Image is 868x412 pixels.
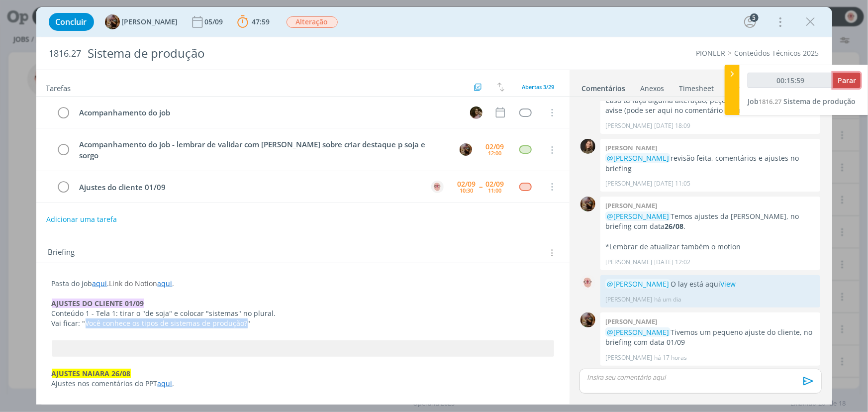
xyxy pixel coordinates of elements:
span: Link do Notion [109,279,158,288]
span: Concluir [56,18,87,26]
div: Sistema de produção [84,41,494,66]
div: 5 [750,13,759,22]
p: O lay está aqui [605,279,815,289]
a: Conteúdos Técnicos 2025 [735,48,819,58]
span: Vai ficar: "Você conhece os tipos de sistemas de produção?" [52,318,251,328]
p: *Lembrar de atualizar também o motion [605,242,815,252]
button: 47:59 [235,14,273,30]
button: A [459,142,474,157]
p: [PERSON_NAME] [605,295,652,304]
strong: AJUSTES DO CLIENTE 01/09 [52,299,144,308]
span: [PERSON_NAME] [122,18,178,25]
a: aqui [93,279,107,288]
div: 12:00 [488,150,502,156]
div: 10:30 [460,188,474,193]
span: [DATE] 12:02 [654,258,690,267]
img: A [580,275,595,290]
b: [PERSON_NAME] [605,317,657,326]
button: A[PERSON_NAME] [105,14,178,29]
a: View [720,279,736,289]
button: 5 [742,14,758,30]
a: aqui [158,379,173,388]
p: Temos ajustes da [PERSON_NAME], no briefing com data . [605,211,815,232]
img: J [580,139,595,154]
p: Tivemos um pequeno ajuste do cliente, no briefing com data 01/09 [605,327,815,348]
p: revisão feita, comentários e ajustes no briefing [605,153,815,174]
button: Parar [833,73,861,88]
span: 47:59 [252,17,270,26]
div: 11:00 [488,188,502,193]
img: N [470,106,482,119]
button: Adicionar uma tarefa [46,210,117,228]
div: 02/09 [458,181,476,188]
button: A [430,179,445,194]
b: [PERSON_NAME] [605,201,657,210]
span: Tarefas [46,81,71,93]
img: A [105,14,120,29]
p: [PERSON_NAME] [605,121,652,130]
strong: AJUSTES NAIARA 26/08 [52,369,131,378]
img: A [580,312,595,327]
div: 05/09 [205,18,225,25]
div: dialog [36,7,832,405]
span: @[PERSON_NAME] [607,327,669,337]
button: Alteração [286,16,338,28]
a: Job1816.27Sistema de produção [748,97,856,106]
span: . [173,279,175,288]
span: @[PERSON_NAME] [607,153,669,163]
span: 1816.27 [759,97,781,106]
span: @[PERSON_NAME] [607,279,669,289]
img: A [460,143,472,156]
span: Briefing [48,246,75,259]
div: Acompanhamento do job - lembrar de validar com [PERSON_NAME] sobre criar destaque p soja e sorgo [75,138,451,162]
p: [PERSON_NAME] [605,353,652,362]
div: 02/09 [486,181,504,188]
a: Timesheet [679,79,715,94]
span: Conteúdo 1 - Tela 1: tirar o "de soja" e colocar "sistemas" no plural. [52,309,276,318]
button: N [469,105,484,120]
img: A [431,181,444,193]
div: 02/09 [486,143,504,150]
div: Ajustes do cliente 01/09 [75,181,422,194]
span: @[PERSON_NAME] [607,211,669,221]
span: Sistema de produção [783,97,856,106]
a: Comentários [581,79,626,94]
span: Alteração [287,16,338,28]
p: Pasta do job . [52,279,554,289]
span: [DATE] 18:09 [654,121,690,130]
div: Acompanhamento do job [75,106,461,119]
span: Abertas 3/29 [522,83,555,91]
p: Ajustes nos comentários do PPT . [52,379,554,389]
p: [PERSON_NAME] [605,258,652,267]
span: 1816.27 [49,48,82,59]
img: A [580,197,595,211]
div: Anexos [641,84,665,94]
span: há 17 horas [654,353,687,362]
span: [DATE] 11:05 [654,179,690,188]
span: -- [480,183,482,190]
a: PIONEER [696,48,726,58]
p: [PERSON_NAME] [605,179,652,188]
button: Concluir [49,13,94,31]
a: aqui [158,279,173,288]
span: há um dia [654,295,681,304]
img: arrow-down-up.svg [497,83,504,92]
span: Parar [838,76,856,85]
strong: 26/08 [665,221,683,231]
b: [PERSON_NAME] [605,143,657,152]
